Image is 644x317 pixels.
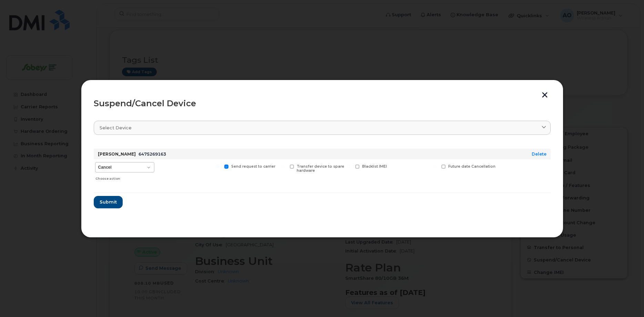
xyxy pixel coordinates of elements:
a: Delete [532,151,546,157]
span: Transfer device to spare hardware [297,164,344,173]
input: Transfer device to spare hardware [282,165,285,168]
input: Send request to carrier [216,165,219,168]
span: Select device [100,125,132,131]
input: Future date Cancellation [433,165,437,168]
span: Submit [100,199,117,205]
button: Submit [94,196,123,208]
div: Choose action [95,173,154,181]
span: Future date Cancellation [448,164,495,169]
div: Suspend/Cancel Device [94,99,551,108]
a: Select device [94,121,551,135]
strong: [PERSON_NAME] [98,151,136,157]
span: Blacklist IMEI [362,164,387,169]
input: Blacklist IMEI [347,165,350,168]
span: Send request to carrier [231,164,275,169]
span: 6475269163 [139,151,166,157]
